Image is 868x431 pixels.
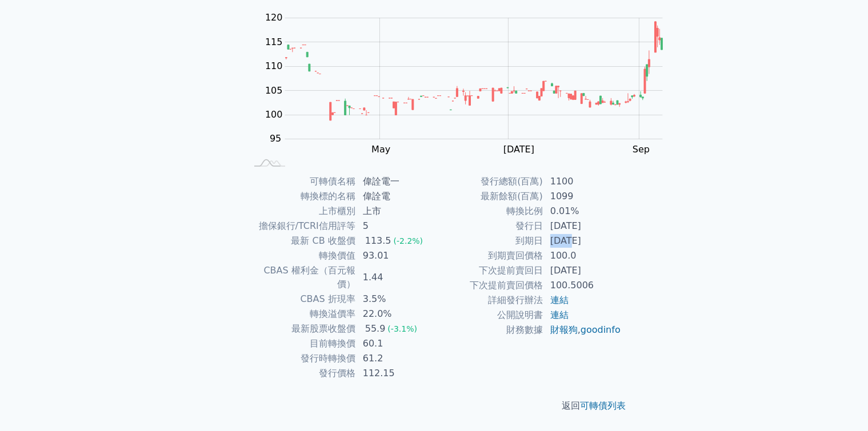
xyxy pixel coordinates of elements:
td: 上市 [356,204,434,219]
a: 可轉債列表 [581,400,626,411]
td: [DATE] [543,263,622,278]
td: 1099 [543,189,622,204]
td: 下次提前賣回日 [434,263,543,278]
td: CBAS 權利金（百元報價） [247,263,356,292]
div: 113.5 [363,234,394,248]
td: [DATE] [543,233,622,248]
tspan: May [371,144,390,155]
a: 連結 [550,295,569,305]
td: 發行時轉換價 [247,351,356,366]
td: 上市櫃別 [247,204,356,219]
td: 轉換價值 [247,248,356,263]
div: 55.9 [363,322,388,336]
td: 1100 [543,174,622,189]
td: 61.2 [356,351,434,366]
tspan: Sep [633,144,650,155]
td: 3.5% [356,292,434,307]
td: 下次提前賣回價格 [434,278,543,293]
tspan: 100 [265,109,283,120]
td: 目前轉換價 [247,336,356,351]
td: 到期賣回價格 [434,248,543,263]
td: 100.0 [543,248,622,263]
td: 擔保銀行/TCRI信用評等 [247,219,356,233]
span: (-2.2%) [394,236,423,245]
td: 100.5006 [543,278,622,293]
td: 5 [356,219,434,233]
td: [DATE] [543,219,622,233]
td: 轉換溢價率 [247,307,356,321]
a: 連結 [550,309,569,320]
span: (-3.1%) [387,324,417,333]
td: 轉換標的名稱 [247,189,356,204]
td: 22.0% [356,307,434,321]
td: 最新 CB 收盤價 [247,233,356,248]
td: 偉詮電一 [356,174,434,189]
td: 偉詮電 [356,189,434,204]
td: , [543,323,622,337]
a: goodinfo [581,324,621,335]
tspan: 105 [265,85,283,96]
p: 返回 [233,399,635,413]
g: Chart [259,12,680,178]
a: 財報狗 [550,324,578,335]
td: 可轉債名稱 [247,174,356,189]
td: 發行總額(百萬) [434,174,543,189]
td: 最新股票收盤價 [247,321,356,336]
tspan: [DATE] [503,144,534,155]
td: 詳細發行辦法 [434,293,543,308]
tspan: 120 [265,12,283,23]
tspan: 115 [265,37,283,47]
td: CBAS 折現率 [247,292,356,307]
td: 公開說明書 [434,308,543,323]
td: 1.44 [356,263,434,292]
td: 最新餘額(百萬) [434,189,543,204]
td: 發行日 [434,219,543,233]
td: 發行價格 [247,366,356,381]
td: 轉換比例 [434,204,543,219]
tspan: 95 [270,133,281,144]
td: 到期日 [434,233,543,248]
td: 0.01% [543,204,622,219]
td: 112.15 [356,366,434,381]
td: 財務數據 [434,323,543,337]
td: 60.1 [356,336,434,351]
td: 93.01 [356,248,434,263]
tspan: 110 [265,61,283,71]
